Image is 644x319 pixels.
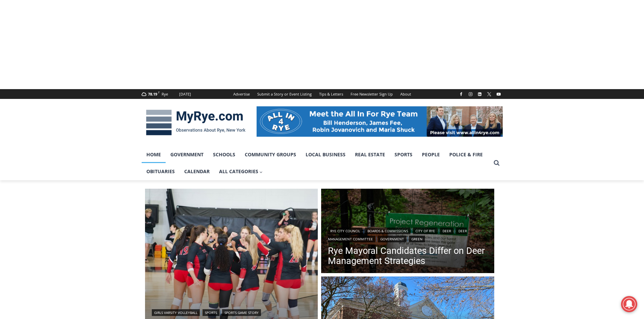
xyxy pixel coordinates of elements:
[230,89,254,99] a: Advertise
[350,146,390,163] a: Real Estate
[208,146,240,163] a: Schools
[457,90,465,98] a: Facebook
[142,146,166,163] a: Home
[495,90,503,98] a: YouTube
[328,228,362,234] a: Rye City Council
[158,90,160,94] span: F
[347,89,397,99] a: Free Newsletter Sign Up
[365,228,410,234] a: Boards & Commissions
[409,236,425,242] a: Green
[148,91,157,97] span: 78.19
[397,89,415,99] a: About
[485,90,493,98] a: X
[321,189,494,275] img: (PHOTO: The Rye Nature Center maintains two fenced deer exclosure areas to keep deer out and allo...
[180,163,214,180] a: Calendar
[328,226,487,242] div: | | | | | |
[321,189,494,275] a: Read More Rye Mayoral Candidates Differ on Deer Management Strategies
[152,309,200,316] a: Girls Varsity Volleyball
[240,146,301,163] a: Community Groups
[230,89,415,99] nav: Secondary Navigation
[222,309,261,316] a: Sports Game Story
[413,228,437,234] a: City of Rye
[142,146,491,180] nav: Primary Navigation
[142,105,250,140] img: MyRye.com
[417,146,445,163] a: People
[214,163,268,180] a: All Categories
[257,106,503,137] img: All in for Rye
[179,91,191,97] div: [DATE]
[152,308,311,316] div: | |
[390,146,417,163] a: Sports
[301,146,350,163] a: Local Business
[254,89,315,99] a: Submit a Story or Event Listing
[202,309,219,316] a: Sports
[219,168,263,175] span: All Categories
[142,163,180,180] a: Obituaries
[315,89,347,99] a: Tips & Letters
[476,90,484,98] a: Linkedin
[445,146,487,163] a: Police & Fire
[440,228,453,234] a: Deer
[162,91,168,97] div: Rye
[467,90,475,98] a: Instagram
[378,236,406,242] a: Government
[491,157,503,169] button: View Search Form
[328,246,487,266] a: Rye Mayoral Candidates Differ on Deer Management Strategies
[166,146,208,163] a: Government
